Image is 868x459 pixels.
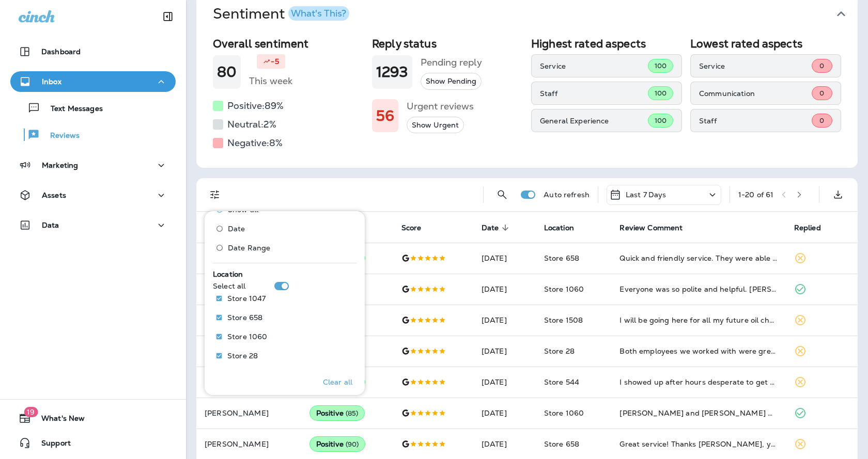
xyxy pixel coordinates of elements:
[619,315,777,325] div: I will be going here for all my future oil changes! Faith and Kenneth are amazing! I drive 80 mil...
[228,205,258,214] span: Show all
[42,161,78,169] p: Marketing
[323,378,352,386] p: Clear all
[271,56,278,67] p: -5
[619,224,683,232] span: Review Comment
[309,436,366,452] div: Positive
[42,221,59,229] p: Data
[544,408,584,418] span: Store 1060
[346,409,359,418] span: ( 85 )
[10,433,176,453] button: Support
[540,117,648,125] p: General Experience
[619,253,777,263] div: Quick and friendly service. They were able to fix rock chips in my windshield. Highly recommend!!
[619,346,777,356] div: Both employees we worked with were great and make our experience easy and enjoyable
[42,191,66,199] p: Assets
[544,377,579,387] span: Store 544
[540,89,648,98] p: Staff
[619,408,777,418] div: Joseph and Nate dibello were super kind and helped me get taken care of. Walked me through a few ...
[819,116,824,125] span: 0
[10,215,176,235] button: Data
[544,284,584,294] span: Store 1060
[372,37,523,50] h2: Reply status
[794,223,834,232] span: Replied
[217,64,237,81] h1: 80
[828,184,848,205] button: Export as CSV
[40,131,80,141] p: Reviews
[227,135,283,151] h5: Negative: 8 %
[819,61,824,70] span: 0
[10,41,176,62] button: Dashboard
[531,37,682,50] h2: Highest rated aspects
[213,37,364,50] h2: Overall sentiment
[40,104,103,114] p: Text Messages
[227,333,267,341] p: Store 1060
[794,224,821,232] span: Replied
[31,439,71,451] span: Support
[227,313,262,322] p: Store 658
[619,439,777,449] div: Great service! Thanks Rosson, you’re a great help!
[699,89,812,98] p: Communication
[619,377,777,387] div: I showed up after hours desperate to get a rock chip filled and Zach was kind enough to fill it f...
[473,305,536,336] td: [DATE]
[10,155,176,176] button: Marketing
[421,54,482,71] h5: Pending reply
[407,117,464,134] button: Show Urgent
[544,191,590,199] p: Auto refresh
[655,89,667,98] span: 100
[213,270,243,279] span: Location
[421,73,482,90] button: Show Pending
[41,48,81,56] p: Dashboard
[291,9,346,18] div: What's This?
[738,191,773,199] div: 1 - 20 of 61
[42,77,61,86] p: Inbox
[205,205,365,395] div: Filters
[473,274,536,305] td: [DATE]
[544,346,575,356] span: Store 28
[31,414,85,426] span: What's New
[10,97,176,119] button: Text Messages
[10,124,176,146] button: Reviews
[407,98,474,115] h5: Urgent reviews
[690,37,841,50] h2: Lowest rated aspects
[655,116,667,125] span: 100
[473,336,536,367] td: [DATE]
[544,224,574,232] span: Location
[540,62,648,70] p: Service
[544,315,583,325] span: Store 1508
[227,98,284,114] h5: Positive: 89 %
[401,223,435,232] span: Score
[10,71,176,92] button: Inbox
[544,439,579,449] span: Store 658
[153,6,182,27] button: Collapse Sidebar
[10,408,176,429] button: 19What's New
[249,73,292,89] h5: This week
[655,61,667,70] span: 100
[473,367,536,398] td: [DATE]
[205,184,225,205] button: Filters
[288,6,349,21] button: What's This?
[228,244,270,252] span: Date Range
[492,184,513,205] button: Search Reviews
[699,62,812,70] p: Service
[482,224,499,232] span: Date
[346,440,359,449] span: ( 90 )
[699,117,812,125] p: Staff
[319,369,357,395] button: Clear all
[544,254,579,263] span: Store 658
[376,107,394,124] h1: 56
[213,5,349,23] h1: Sentiment
[482,223,513,232] span: Date
[819,89,824,98] span: 0
[213,282,245,290] p: Select all
[473,243,536,274] td: [DATE]
[205,440,293,448] p: [PERSON_NAME]
[227,294,266,303] p: Store 1047
[228,225,245,233] span: Date
[227,116,276,133] h5: Neutral: 2 %
[309,405,365,421] div: Positive
[473,398,536,429] td: [DATE]
[544,223,587,232] span: Location
[205,409,293,417] p: [PERSON_NAME]
[619,284,777,294] div: Everyone was so polite and helpful. Nick and Nate went out of their way to make sure I was comfor...
[401,224,422,232] span: Score
[376,64,408,81] h1: 1293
